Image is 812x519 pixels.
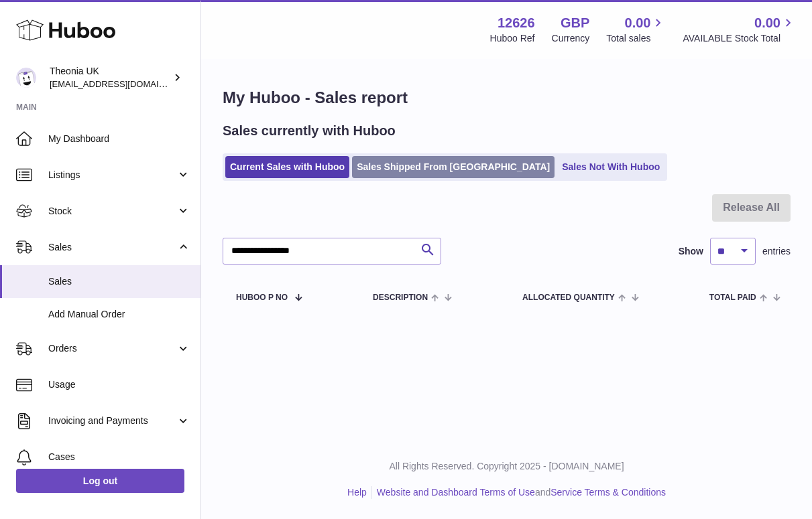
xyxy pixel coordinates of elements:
[48,451,190,463] span: Cases
[498,14,535,32] strong: 12626
[709,293,756,302] span: Total paid
[679,245,703,258] label: Show
[212,460,801,473] p: All Rights Reserved. Copyright 2025 - [DOMAIN_NAME]
[48,415,176,427] span: Invoicing and Payments
[48,241,176,254] span: Sales
[625,14,651,32] span: 0.00
[754,14,780,32] span: 0.00
[606,32,666,45] span: Total sales
[762,245,791,258] span: entries
[48,169,176,181] span: Listings
[372,486,666,499] li: and
[347,487,367,498] a: Help
[377,487,535,498] a: Website and Dashboard Terms of Use
[561,14,589,32] strong: GBP
[683,32,796,45] span: AVAILABLE Stock Total
[50,78,197,89] span: [EMAIL_ADDRESS][DOMAIN_NAME]
[552,32,590,45] div: Currency
[16,469,184,493] a: Log out
[223,122,396,140] h2: Sales currently with Huboo
[373,293,428,302] span: Description
[16,68,36,88] img: info@theonia.co.uk
[490,32,535,45] div: Huboo Ref
[225,156,349,178] a: Current Sales with Huboo
[223,87,791,108] h1: My Huboo - Sales report
[48,205,176,218] span: Stock
[683,14,796,45] a: 0.00 AVAILABLE Stock Total
[352,156,555,178] a: Sales Shipped From [GEOGRAPHIC_DATA]
[606,14,666,45] a: 0.00 Total sales
[557,156,664,178] a: Sales Not With Huboo
[550,487,666,498] a: Service Terms & Conditions
[236,293,288,302] span: Huboo P no
[48,308,190,321] span: Add Manual Order
[48,275,190,288] span: Sales
[50,65,170,90] div: Theonia UK
[48,378,190,391] span: Usage
[522,293,615,302] span: ALLOCATED Quantity
[48,342,176,355] span: Orders
[48,133,190,145] span: My Dashboard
